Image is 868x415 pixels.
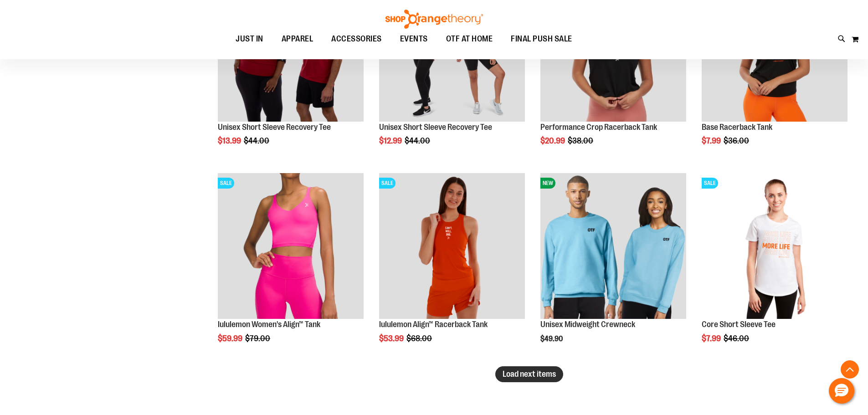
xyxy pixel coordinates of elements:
[379,136,403,145] span: $12.99
[697,169,852,366] div: product
[511,29,572,49] span: FINAL PUSH SALE
[236,29,263,49] span: JUST IN
[702,173,847,320] a: Product image for Core Short Sleeve TeeSALE
[540,136,566,145] span: $20.99
[379,320,488,329] a: lululemon Align™ Racerback Tank
[331,29,382,49] span: ACCESSORIES
[446,29,493,49] span: OTF AT HOME
[405,136,431,145] span: $44.00
[379,178,395,189] span: SALE
[540,173,686,319] img: Unisex Midweight Crewneck
[495,366,563,382] button: Load next items
[568,136,595,145] span: $38.00
[379,123,492,132] a: Unisex Short Sleeve Recovery Tee
[702,136,722,145] span: $7.99
[379,173,525,320] a: Product image for lululemon Align™ Racerback TankSALE
[437,29,502,50] a: OTF AT HOME
[244,136,271,145] span: $44.00
[702,123,772,132] a: Base Racerback Tank
[218,334,244,343] span: $59.99
[379,173,525,319] img: Product image for lululemon Align™ Racerback Tank
[384,10,484,29] img: Shop Orangetheory
[400,29,428,49] span: EVENTS
[379,334,405,343] span: $53.99
[540,320,635,329] a: Unisex Midweight Crewneck
[272,29,323,49] a: APPAREL
[218,173,364,319] img: Product image for lululemon Womens Align Tank
[841,360,859,379] button: Back To Top
[536,169,691,366] div: product
[218,123,331,132] a: Unisex Short Sleeve Recovery Tee
[226,29,272,50] a: JUST IN
[218,178,234,189] span: SALE
[702,334,722,343] span: $7.99
[702,173,847,319] img: Product image for Core Short Sleeve Tee
[724,334,750,343] span: $46.00
[829,378,854,404] button: Hello, have a question? Let’s chat.
[375,169,529,366] div: product
[540,178,555,189] span: NEW
[218,320,320,329] a: lululemon Women's Align™ Tank
[503,369,556,379] span: Load next items
[540,173,686,320] a: Unisex Midweight CrewneckNEW
[213,169,368,366] div: product
[322,29,391,50] a: ACCESSORIES
[540,123,657,132] a: Performance Crop Racerback Tank
[724,136,750,145] span: $36.00
[502,29,581,50] a: FINAL PUSH SALE
[702,178,718,189] span: SALE
[702,320,776,329] a: Core Short Sleeve Tee
[282,29,313,49] span: APPAREL
[540,335,564,343] span: $49.90
[391,29,437,50] a: EVENTS
[218,136,242,145] span: $13.99
[218,173,364,320] a: Product image for lululemon Womens Align TankSALE
[406,334,433,343] span: $68.00
[245,334,272,343] span: $79.00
